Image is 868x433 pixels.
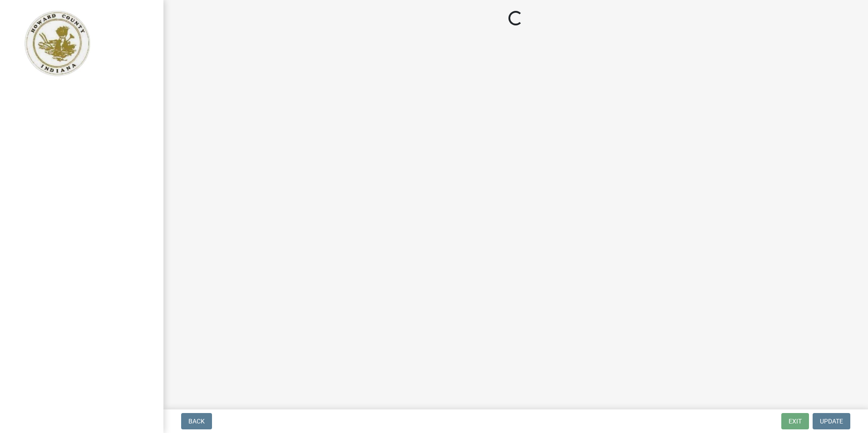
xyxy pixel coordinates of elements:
[181,413,212,429] button: Back
[813,413,850,429] button: Update
[188,418,205,425] span: Back
[781,413,809,429] button: Exit
[18,10,96,78] img: Howard County, Indiana
[820,418,843,425] span: Update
